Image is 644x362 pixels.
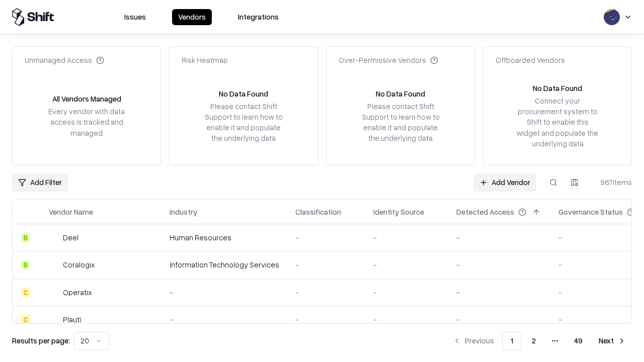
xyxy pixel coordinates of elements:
[373,314,440,325] div: -
[473,173,536,192] a: Add Vendor
[21,287,31,297] div: C
[295,259,357,270] div: -
[202,101,285,144] div: Please contact Shift Support to learn how to enable it and populate the underlying data
[170,259,279,270] div: Information Technology Services
[456,207,514,217] div: Detected Access
[12,173,68,192] button: Add Filter
[172,9,212,25] button: Vendors
[593,332,632,350] button: Next
[45,106,128,138] div: Every vendor with data access is tracked and managed
[566,332,591,350] button: 49
[295,287,357,298] div: -
[170,314,279,325] div: -
[558,207,623,217] div: Governance Status
[373,259,440,270] div: -
[359,101,442,144] div: Please contact Shift Support to learn how to enable it and populate the underlying data
[339,55,438,65] div: Over-Permissive Vendors
[456,259,542,270] div: -
[447,332,632,350] nav: pagination
[63,259,95,270] div: Coralogix
[295,232,357,243] div: -
[63,232,78,243] div: Deel
[456,232,542,243] div: -
[373,232,440,243] div: -
[376,88,425,99] div: No Data Found
[373,287,440,298] div: -
[52,94,121,104] div: All Vendors Managed
[295,314,357,325] div: -
[456,287,542,298] div: -
[118,9,152,25] button: Issues
[170,207,197,217] div: Industry
[12,335,70,346] p: Results per page:
[496,55,565,65] div: Offboarded Vendors
[21,260,31,270] div: B
[592,177,632,188] div: 967 items
[456,314,542,325] div: -
[170,232,279,243] div: Human Resources
[516,96,599,149] div: Connect your procurement system to Shift to enable this widget and populate the underlying data
[49,260,59,270] img: Coralogix
[170,287,279,298] div: -
[21,314,31,324] div: C
[49,314,59,324] img: Plauti
[63,314,81,325] div: Plauti
[49,207,93,217] div: Vendor Name
[219,88,268,99] div: No Data Found
[232,9,285,25] button: Integrations
[533,83,582,94] div: No Data Found
[63,287,92,298] div: Operatix
[373,207,424,217] div: Identity Source
[49,287,59,297] img: Operatix
[21,233,31,243] div: B
[502,332,522,350] button: 1
[182,55,228,65] div: Risk Heatmap
[49,233,59,243] img: Deel
[524,332,544,350] button: 2
[25,55,104,65] div: Unmanaged Access
[295,207,341,217] div: Classification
